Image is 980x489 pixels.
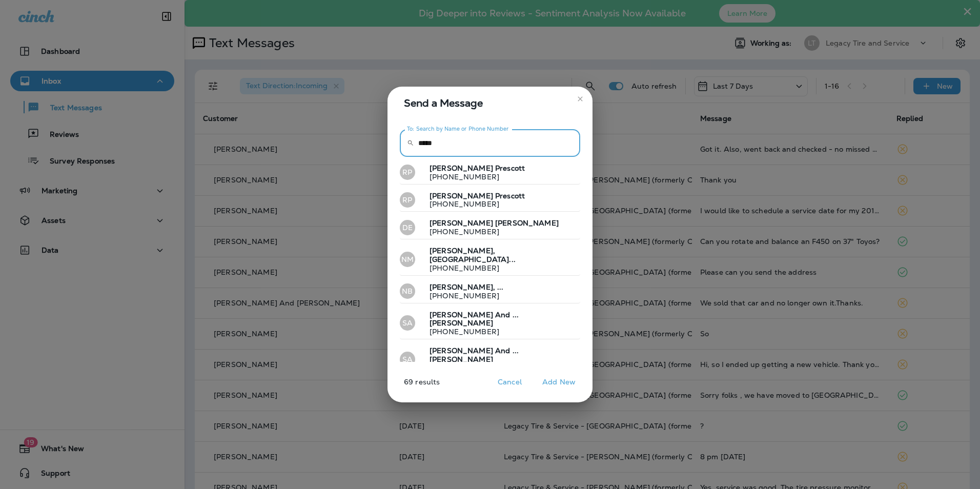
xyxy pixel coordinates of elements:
[400,192,415,208] div: RP
[430,355,493,364] span: [PERSON_NAME]
[421,264,576,272] p: [PHONE_NUMBER]
[495,164,525,173] span: Prescott
[421,292,504,300] p: [PHONE_NUMBER]
[404,95,580,111] span: Send a Message
[495,218,559,228] span: [PERSON_NAME]
[430,164,493,173] span: [PERSON_NAME]
[400,343,580,376] button: SA[PERSON_NAME] And ... [PERSON_NAME]+
[407,125,509,133] label: To: Search by Name or Phone Number
[430,318,493,328] span: [PERSON_NAME]
[572,91,588,107] button: close
[400,280,580,303] button: NB [PERSON_NAME], ...[PHONE_NUMBER]
[491,374,529,390] button: Cancel
[400,161,580,185] button: RP[PERSON_NAME] Prescott[PHONE_NUMBER]
[421,173,525,181] p: [PHONE_NUMBER]
[421,328,576,336] p: [PHONE_NUMBER]
[400,216,580,239] button: DE[PERSON_NAME] [PERSON_NAME][PHONE_NUMBER]
[400,243,580,276] button: NM [PERSON_NAME], [GEOGRAPHIC_DATA]...[PHONE_NUMBER]
[421,200,525,208] p: [PHONE_NUMBER]
[400,308,580,340] button: SA[PERSON_NAME] And ... [PERSON_NAME][PHONE_NUMBER]
[537,374,581,390] button: Add New
[430,191,493,200] span: [PERSON_NAME]
[400,220,415,235] div: DE
[400,315,415,331] div: SA
[430,218,493,228] span: [PERSON_NAME]
[495,191,525,200] span: Prescott
[400,252,415,267] div: NM
[400,352,415,367] div: SA
[383,378,440,394] p: 69 results
[421,228,559,236] p: [PHONE_NUMBER]
[430,246,516,264] span: [PERSON_NAME], [GEOGRAPHIC_DATA]...
[430,346,519,355] span: [PERSON_NAME] And ...
[430,310,519,319] span: [PERSON_NAME] And ...
[400,189,580,212] button: RP[PERSON_NAME] Prescott[PHONE_NUMBER]
[400,165,415,180] div: RP
[400,283,415,299] div: NB
[430,282,504,292] span: [PERSON_NAME], ...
